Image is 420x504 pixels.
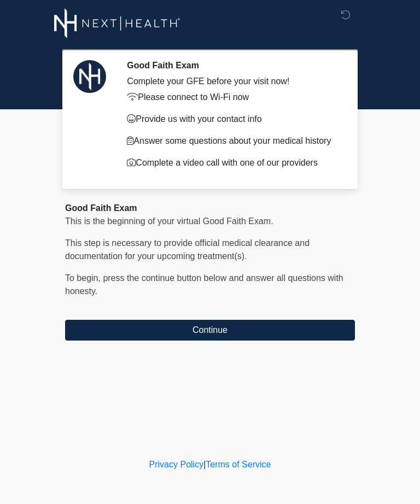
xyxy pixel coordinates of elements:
[149,460,204,469] a: Privacy Policy
[65,238,310,261] span: This step is necessary to provide official medical clearance and documentation for your upcoming ...
[127,91,339,104] p: Please connect to Wi-Fi now
[54,8,180,38] img: Next-Health Logo
[73,60,106,93] img: Agent Avatar
[127,134,339,148] p: Answer some questions about your medical history
[65,202,355,215] div: Good Faith Exam
[65,216,273,226] span: This is the beginning of your virtual Good Faith Exam.
[127,60,339,71] h2: Good Faith Exam
[127,156,339,169] p: Complete a video call with one of our providers
[65,320,355,341] button: Continue
[203,460,206,469] a: |
[65,273,343,296] span: To begin, ﻿﻿﻿﻿﻿﻿press the continue button below and answer all questions with honesty.
[127,75,339,88] div: Complete your GFE before your visit now!
[127,113,339,126] p: Provide us with your contact info
[206,460,271,469] a: Terms of Service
